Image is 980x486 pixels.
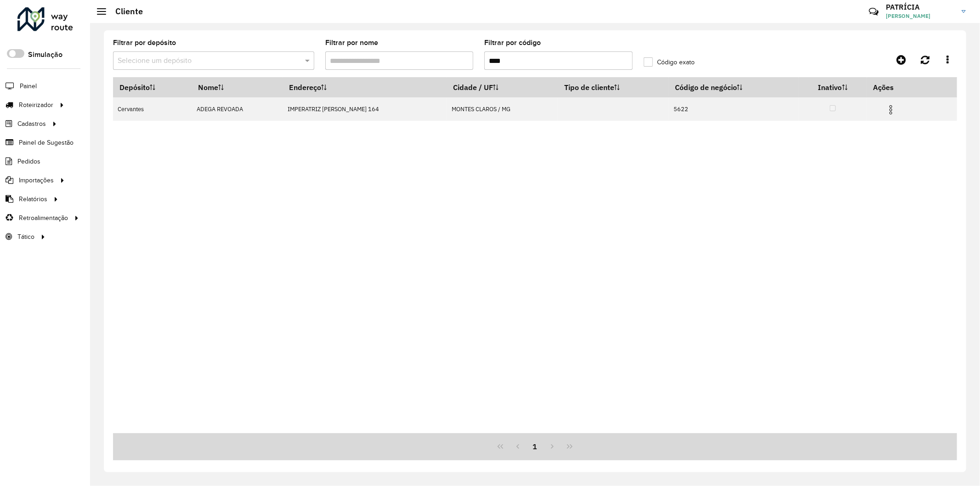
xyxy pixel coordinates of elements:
[864,2,884,22] a: Contato Rápido
[668,78,799,97] th: Código de negócio
[106,6,143,17] h2: Cliente
[192,78,283,97] th: Nome
[799,78,867,97] th: Inativo
[644,57,695,67] label: Código exato
[113,78,192,97] th: Depósito
[19,194,47,204] span: Relatórios
[19,175,54,185] span: Importações
[192,97,283,121] td: ADEGA REVOADA
[668,97,799,121] td: 5622
[28,49,62,60] label: Simulação
[283,97,447,121] td: IMPERATRIZ [PERSON_NAME] 164
[19,213,68,223] span: Retroalimentação
[20,81,37,91] span: Painel
[325,37,378,48] label: Filtrar por nome
[17,232,34,242] span: Tático
[886,12,955,20] span: [PERSON_NAME]
[484,37,541,48] label: Filtrar por código
[886,3,955,11] h3: PATRÍCIA
[283,78,447,97] th: Endereço
[19,138,74,147] span: Painel de Sugestão
[113,97,192,121] td: Cervantes
[17,119,46,129] span: Cadastros
[527,438,544,455] button: 1
[17,157,40,166] span: Pedidos
[447,78,558,97] th: Cidade / UF
[558,78,668,97] th: Tipo de cliente
[447,97,558,121] td: MONTES CLAROS / MG
[867,78,922,97] th: Ações
[113,37,176,48] label: Filtrar por depósito
[19,100,53,110] span: Roteirizador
